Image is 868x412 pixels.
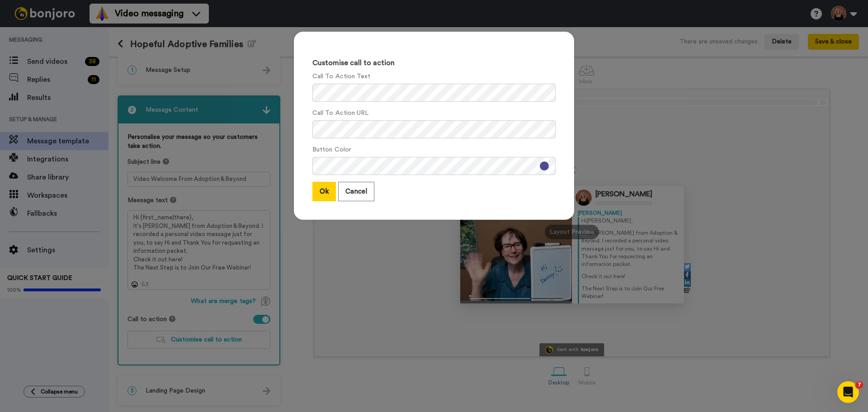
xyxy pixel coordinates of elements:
h3: Customise call to action [312,59,556,67]
label: Button Color [312,145,351,155]
span: 7 [856,381,863,388]
label: Call To Action Text [312,72,371,81]
button: Ok [312,182,336,201]
iframe: Intercom live chat [837,381,859,403]
button: Cancel [338,182,374,201]
label: Call To Action URL [312,109,368,118]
